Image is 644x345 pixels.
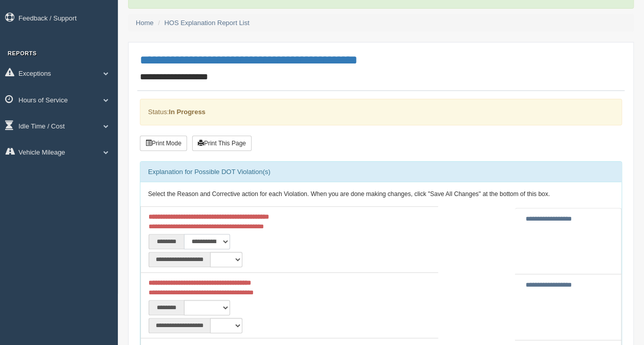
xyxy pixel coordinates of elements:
[140,162,621,182] div: Explanation for Possible DOT Violation(s)
[192,136,252,151] button: Print This Page
[136,19,154,27] a: Home
[140,182,621,207] div: Select the Reason and Corrective action for each Violation. When you are done making changes, cli...
[140,136,187,151] button: Print Mode
[164,19,250,27] a: HOS Explanation Report List
[169,108,205,116] strong: In Progress
[140,99,622,125] div: Status:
